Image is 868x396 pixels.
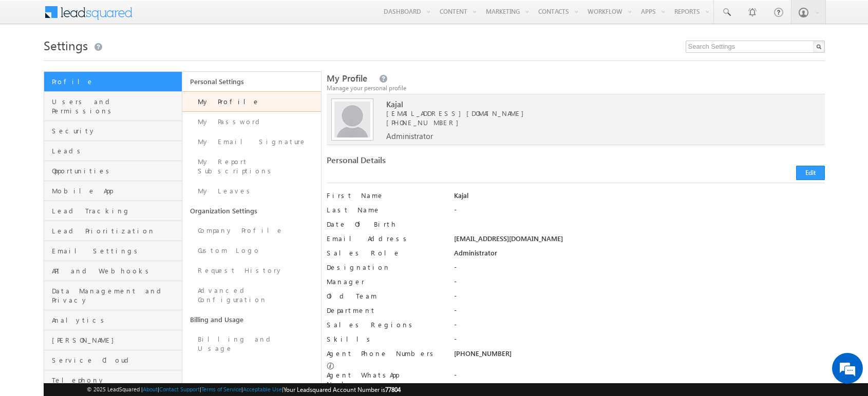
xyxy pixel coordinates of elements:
label: Sales Role [327,248,442,258]
a: My Profile [182,91,321,112]
div: - [454,306,824,320]
a: My Password [182,112,321,132]
div: - [454,277,824,291]
a: Lead Tracking [44,201,182,221]
a: Data Management and Privacy [44,281,182,310]
a: Lead Prioritization [44,221,182,241]
label: Agent WhatsApp Numbers [327,370,442,389]
a: Advanced Configuration [182,281,321,310]
span: © 2025 LeadSquared | | | | | [87,385,401,394]
button: Edit [796,166,825,180]
span: Profile [52,77,180,86]
label: Skills [327,334,442,344]
span: Administrator [386,131,433,141]
div: - [454,334,824,349]
span: Security [52,126,180,135]
label: Last Name [327,205,442,214]
label: Old Team [327,291,442,301]
span: Lead Prioritization [52,226,180,235]
label: Sales Regions [327,320,442,329]
div: Manage your personal profile [327,84,825,93]
a: API and Webhooks [44,261,182,281]
a: Profile [44,72,182,92]
label: Agent Phone Numbers [327,349,437,358]
span: Settings [44,37,88,53]
label: Email Address [327,234,442,243]
a: My Leaves [182,181,321,201]
label: Designation [327,263,442,272]
a: Billing and Usage [182,329,321,359]
span: Service Cloud [52,355,180,365]
div: Administrator [454,248,824,263]
span: Opportunities [52,166,180,175]
a: Acceptable Use [243,386,282,392]
span: Email Settings [52,246,180,255]
span: Lead Tracking [52,206,180,215]
div: - [454,320,824,334]
a: Security [44,121,182,141]
div: [PHONE_NUMBER] [454,349,824,363]
a: Opportunities [44,161,182,181]
label: Date Of Birth [327,220,442,229]
a: My Report Subscriptions [182,152,321,181]
a: Email Settings [44,241,182,261]
a: Mobile App [44,181,182,201]
a: Billing and Usage [182,310,321,329]
span: Mobile App [52,186,180,195]
a: Contact Support [159,386,200,392]
a: About [143,386,158,392]
span: Telephony [52,375,180,385]
span: [EMAIL_ADDRESS][DOMAIN_NAME] [386,109,785,118]
span: My Profile [327,72,367,84]
a: Personal Settings [182,72,321,91]
div: Personal Details [327,155,569,170]
a: My Email Signature [182,132,321,152]
label: Manager [327,277,442,286]
span: Analytics [52,315,180,325]
span: [PHONE_NUMBER] [386,118,464,127]
div: [EMAIL_ADDRESS][DOMAIN_NAME] [454,234,824,248]
input: Search Settings [686,41,825,53]
a: Organization Settings [182,201,321,221]
a: Analytics [44,310,182,330]
span: [PERSON_NAME] [52,335,180,345]
span: API and Webhooks [52,266,180,275]
span: Users and Permissions [52,97,180,115]
a: Service Cloud [44,350,182,370]
label: Department [327,306,442,315]
a: Users and Permissions [44,92,182,121]
a: Terms of Service [201,386,241,392]
label: First Name [327,191,442,200]
a: Telephony [44,370,182,390]
span: Leads [52,146,180,155]
div: - [454,263,824,277]
span: Kajal [386,100,785,109]
a: Company Profile [182,221,321,241]
a: Custom Logo [182,241,321,261]
span: Data Management and Privacy [52,286,180,305]
div: - [454,291,824,306]
a: [PERSON_NAME] [44,330,182,350]
a: Leads [44,141,182,161]
a: Request History [182,261,321,281]
div: - [454,205,824,220]
span: 77804 [385,386,401,393]
div: Kajal [454,191,824,205]
div: - [454,370,824,385]
span: Your Leadsquared Account Number is [284,386,401,393]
